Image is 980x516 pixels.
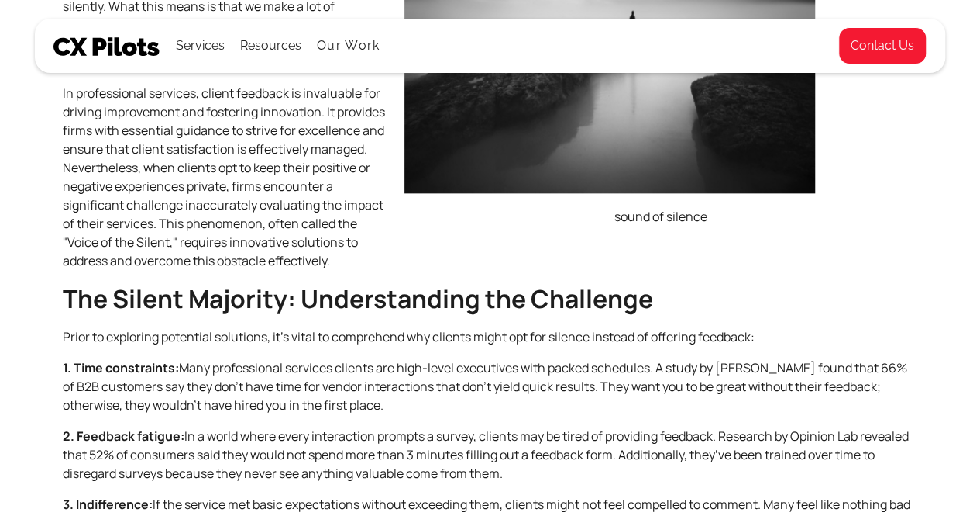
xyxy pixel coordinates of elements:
h2: The Silent Majority: Understanding the Challenge [63,282,917,315]
figcaption: sound of silence [404,206,917,227]
p: In a world where every interaction prompts a survey, clients may be tired of providing feedback. ... [63,427,917,483]
p: Prior to exploring potential solutions, it's vital to comprehend why clients might opt for silenc... [63,327,917,346]
div: Resources [240,35,301,57]
strong: 2. Feedback fatigue: [63,428,184,445]
div: Services [176,35,225,57]
a: Contact Us [838,27,927,64]
a: Our Work [317,39,380,53]
strong: 1. Time constraints: [63,359,179,376]
p: In professional services, client feedback is invaluable for driving improvement and fostering inn... [63,84,917,270]
p: Many professional services clients are high-level executives with packed schedules. A study by [P... [63,358,917,414]
strong: 3. Indifference: [63,496,153,513]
